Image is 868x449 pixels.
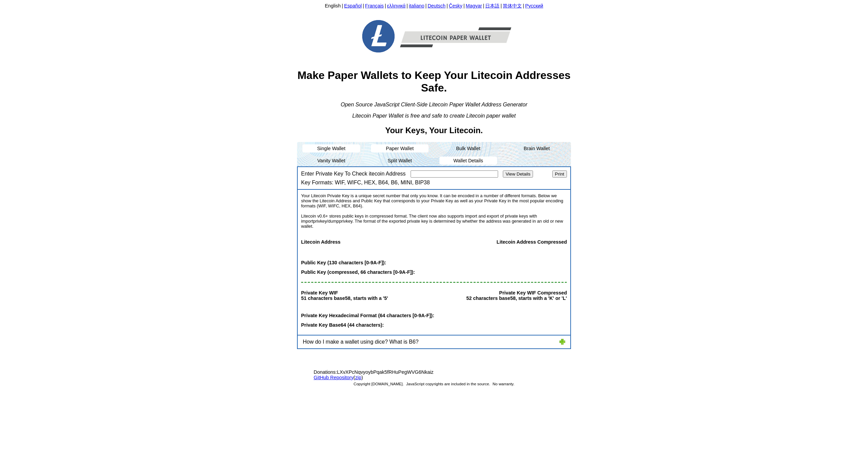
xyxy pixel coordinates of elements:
[466,290,567,301] span: Private Key WIF Compressed 52 characters base58, starts with a
[301,269,567,275] span: Public Key (compressed, 66 characters [0-9A-F]):
[406,379,491,389] span: JavaScript copyrights are included in the source.
[297,126,571,135] h2: Your Keys, Your Litecoin.
[409,3,425,8] a: italiano
[502,142,571,155] li: Brain Wallet
[371,144,429,152] li: Paper Wallet
[449,3,462,8] a: Česky
[307,375,466,380] span: ( )
[355,375,361,380] a: zip
[297,3,571,11] div: | | | | | | | | | |
[302,144,360,152] li: Single Wallet
[301,322,567,328] span: Private Key Base64 (44 characters):
[497,239,567,245] span: Litecoin Address Compressed
[485,3,499,8] a: 日本語
[383,295,388,301] span: '5'
[301,260,567,265] span: Public Key (130 characters [0-9A-F]):
[439,157,497,165] li: Wallet Details
[466,3,482,8] a: Magyar
[342,12,526,61] img: Free-Litecoin-Paper-Wallet
[301,193,563,208] span: Your Litecoin Private Key is a unique secret number that only you know. It can be encoded in a nu...
[366,155,434,167] li: Split Wallet
[344,3,362,8] a: Español
[365,3,384,8] a: Français
[297,69,571,94] h1: Make Paper Wallets to Keep Your Litecoin Addresses Safe.
[314,375,354,380] a: GitHub Repository
[301,171,406,177] label: Enter Private Key To Check itecoin Address
[301,213,563,229] span: Litecoin v0.6+ stores public keys in compressed format. The client now also supports import and e...
[301,180,430,185] label: Key Formats: WIF, WIFC, HEX, B64, B6, MINI, BIP38
[297,102,571,108] div: Open Source JavaScript Client-Side Litecoin Paper Wallet Address Generator
[301,239,340,245] span: Litecoin Address
[552,170,567,178] input: Print
[387,3,406,8] a: ελληνικά
[548,295,567,301] span: 'K' or 'L'
[314,369,337,375] span: Donations:
[525,3,543,8] a: Русский
[492,379,515,389] span: No warranty.
[434,142,502,155] li: Bulk Wallet
[428,3,446,8] a: Deutsch
[503,3,522,8] a: 简体中文
[325,3,341,8] a: English
[297,113,571,119] div: Litecoin Paper Wallet is free and safe to create Litecoin paper wallet
[503,170,533,178] input: View Details
[353,379,405,389] span: Copyright [DOMAIN_NAME].
[307,369,466,375] span: LXvXPcNqvyoybPqak5fRHuPegWVG6Nkaiz
[301,313,567,318] span: Private Key Hexadecimal Format (64 characters [0-9A-F]):
[301,290,382,301] span: Private Key WIF 51 characters base58, starts with a
[297,155,366,167] li: Vanity Wallet
[303,339,419,345] span: How do I make a wallet using dice? What is B6?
